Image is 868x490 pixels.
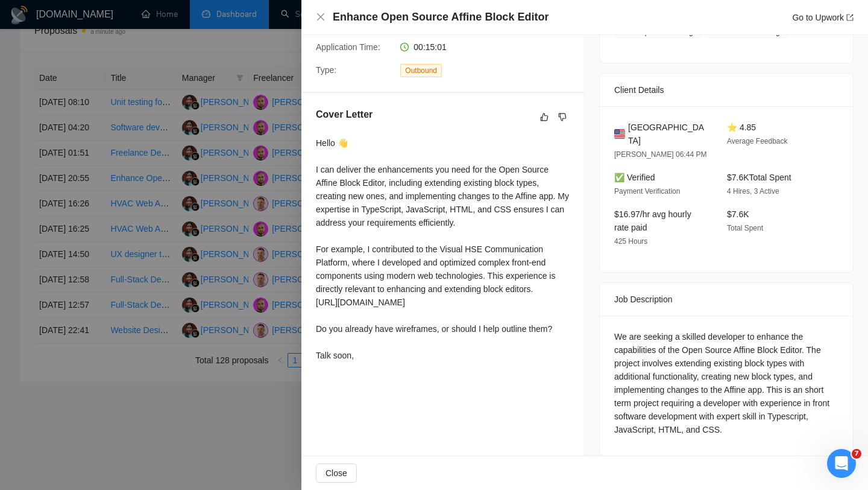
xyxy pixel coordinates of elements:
span: Payment Verification [614,187,680,196]
span: [GEOGRAPHIC_DATA] [628,121,708,147]
button: like [537,110,552,124]
span: export [846,14,854,21]
span: clock-circle [400,43,409,51]
span: 7 [852,449,861,459]
span: Total Spent [727,224,763,232]
span: Outbound [400,64,442,77]
button: Close [316,12,325,22]
span: 4 Hires, 3 Active [727,187,779,196]
span: 00:15:01 [414,42,447,52]
img: 🇺🇸 [614,127,625,141]
span: 425 Hours [614,237,647,246]
span: Average Feedback [727,137,788,145]
div: Client Details [614,74,838,106]
div: Hello 👋 I can deliver the enhancements you need for the Open Source Affine Block Editor, includin... [316,136,570,362]
div: Job Description [614,283,838,316]
span: close [316,12,325,22]
span: $7.6K [727,209,749,219]
iframe: Intercom live chat [827,449,856,478]
span: Type: [316,65,336,75]
button: Close [316,463,357,483]
div: We are seeking a skilled developer to enhance the capabilities of the Open Source Affine Block Ed... [614,330,838,436]
span: $7.6K Total Spent [727,173,791,182]
span: Close [325,466,347,480]
button: dislike [555,110,570,124]
span: ✅ Verified [614,173,655,182]
h5: Cover Letter [316,107,373,122]
a: Go to Upworkexport [792,13,854,22]
span: ⭐ 4.85 [727,122,756,132]
span: Application Time: [316,42,380,52]
span: like [540,112,549,122]
h4: Enhance Open Source Affine Block Editor [333,10,549,25]
span: [PERSON_NAME] 06:44 PM [614,150,706,159]
span: $16.97/hr avg hourly rate paid [614,209,691,232]
span: dislike [558,112,567,122]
